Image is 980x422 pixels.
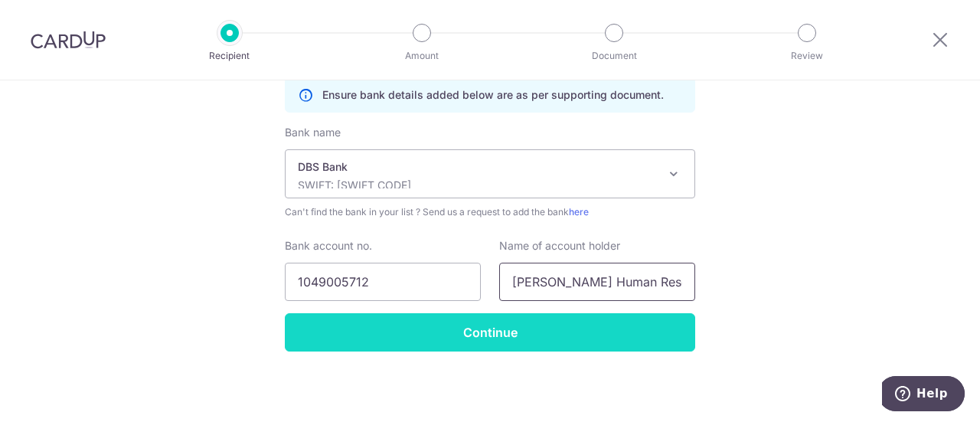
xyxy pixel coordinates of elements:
[557,48,671,64] p: Document
[285,125,341,140] label: Bank name
[34,11,66,25] span: Help
[298,159,658,175] p: DBS Bank
[882,376,965,414] iframe: Opens a widget where you can find more information
[322,87,664,103] p: Ensure bank details added below are as per supporting document.
[750,48,864,64] p: Review
[286,150,694,198] span: DBS Bank
[365,48,479,64] p: Amount
[285,313,695,352] input: Continue
[298,178,658,193] p: SWIFT: [SWIFT_CODE]
[569,206,589,218] a: here
[173,48,286,64] p: Recipient
[285,238,372,254] label: Bank account no.
[285,149,695,198] span: DBS Bank
[285,204,695,220] span: Can't find the bank in your list ? Send us a request to add the bank
[31,31,106,49] img: CardUp
[499,238,620,254] label: Name of account holder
